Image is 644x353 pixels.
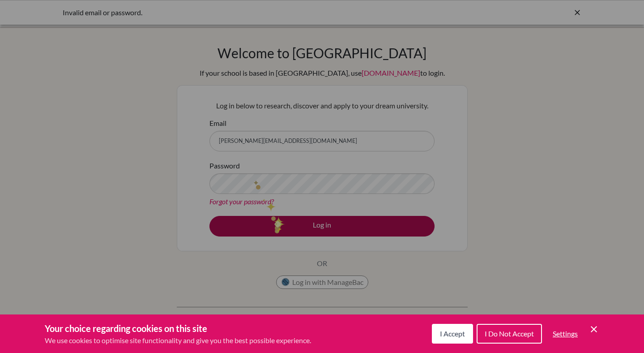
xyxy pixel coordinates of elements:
button: Settings [546,325,585,343]
span: I Accept [440,329,465,338]
button: I Do Not Accept [477,324,542,344]
button: I Accept [432,324,473,344]
span: I Do Not Accept [485,329,534,338]
button: Save and close [589,324,599,335]
span: Settings [553,329,578,338]
h3: Your choice regarding cookies on this site [45,322,311,335]
p: We use cookies to optimise site functionality and give you the best possible experience. [45,335,311,346]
